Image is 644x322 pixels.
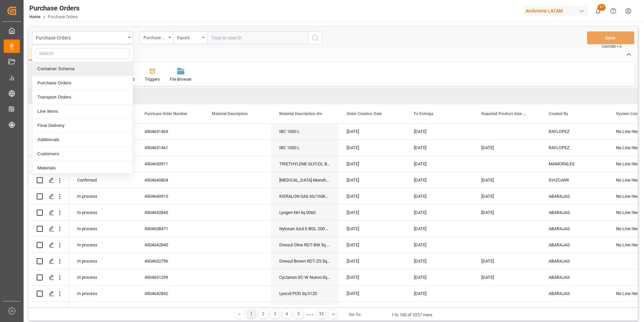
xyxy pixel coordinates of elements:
[136,205,204,220] div: 4504642845
[473,188,541,204] div: [DATE]
[349,311,361,318] div: Go To:
[541,302,608,318] div: ABARAJAS
[136,269,204,285] div: 4504631299
[339,140,406,156] div: [DATE]
[29,15,40,19] a: Home
[406,253,473,269] div: [DATE]
[69,253,136,269] div: In process
[283,310,291,318] div: 4
[414,111,433,116] span: Fe Entrega
[271,172,339,188] div: [MEDICAL_DATA] Monohydrate (Neutral 25Kg bags)
[279,111,322,116] span: Material Description drv
[271,188,339,204] div: KIERALON SAS 60/160kg PE-Dum, o.t. IHC
[406,140,473,156] div: [DATE]
[308,31,322,44] button: search button
[29,221,69,237] div: Press SPACE to select this row.
[69,302,136,318] div: In process
[136,156,204,172] div: 4504650911
[339,156,406,172] div: [DATE]
[406,188,473,204] div: [DATE]
[29,140,69,156] div: Press SPACE to select this row.
[339,124,406,139] div: [DATE]
[32,104,133,118] div: Line Items
[271,140,339,156] div: IBC 1000 L
[339,253,406,269] div: [DATE]
[29,286,69,302] div: Press SPACE to select this row.
[541,188,608,204] div: ABARAJAS
[541,140,608,156] div: RAYLOPEZ
[587,31,634,44] button: Save
[391,312,432,318] div: 1 to 100 of 3227 rows
[259,310,267,318] div: 2
[347,111,382,116] span: Order Creation Date
[29,156,69,172] div: Press SPACE to select this row.
[29,253,69,269] div: Press SPACE to select this row.
[140,31,173,44] button: open menu
[598,4,606,11] span: 97
[29,302,69,318] div: Press SPACE to select this row.
[271,124,339,139] div: IBC 1000 L
[339,237,406,253] div: [DATE]
[207,31,308,44] input: Type to search
[69,221,136,237] div: In process
[136,237,204,253] div: 4504642840
[541,237,608,253] div: ABARAJAS
[29,269,69,286] div: Press SPACE to select this row.
[271,310,279,318] div: 3
[306,312,314,317] div: ● ● ●
[606,3,621,19] button: Help Center
[69,205,136,220] div: In process
[32,76,133,90] div: Purchase Orders
[136,286,204,301] div: 4504642842
[32,31,133,44] button: close menu
[339,205,406,220] div: [DATE]
[271,286,339,301] div: Lyocol POD liq 0120
[590,3,606,19] button: show 97 new notifications
[212,111,248,116] span: Material Description
[271,253,339,269] div: Diresul Brown RDT-ZS liq 150
[69,269,136,285] div: In process
[406,237,473,253] div: [DATE]
[32,161,133,175] div: Materials
[541,269,608,285] div: ABARAJAS
[29,49,52,60] div: Home
[406,221,473,237] div: [DATE]
[317,310,325,318] div: 33
[144,111,187,116] span: Purchase Order Number
[339,269,406,285] div: [DATE]
[406,156,473,172] div: [DATE]
[473,269,541,285] div: [DATE]
[32,147,133,161] div: Customers
[271,269,339,285] div: Cyclanon XC-W Nuevo liq 0120
[602,44,621,49] span: Ctrl/CMD + S
[473,253,541,269] div: [DATE]
[473,205,541,220] div: [DATE]
[136,221,204,237] div: 4504638471
[271,302,339,318] div: Lyogen NH liq 0060
[406,172,473,188] div: [DATE]
[136,253,204,269] div: 4504632796
[29,172,69,188] div: Press SPACE to select this row.
[406,205,473,220] div: [DATE]
[541,221,608,237] div: ABARAJAS
[69,172,136,188] div: Confirmed
[173,31,207,44] button: open menu
[29,124,69,140] div: Press SPACE to select this row.
[339,221,406,237] div: [DATE]
[523,6,588,16] div: Archroma LATAM
[339,172,406,188] div: [DATE]
[136,124,204,139] div: 4504651463
[406,124,473,139] div: [DATE]
[136,302,204,318] div: 4504506211
[406,286,473,301] div: [DATE]
[29,3,79,13] div: Purchase Orders
[29,237,69,253] div: Press SPACE to select this row.
[541,253,608,269] div: ABARAJAS
[541,156,608,172] div: MAMORALES
[32,90,133,104] div: Transport Orders
[473,172,541,188] div: [DATE]
[406,269,473,285] div: [DATE]
[32,62,133,76] div: Container Schema
[69,188,136,204] div: In process
[271,237,339,253] div: Diresul Olive RDT-BW liq 150 0130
